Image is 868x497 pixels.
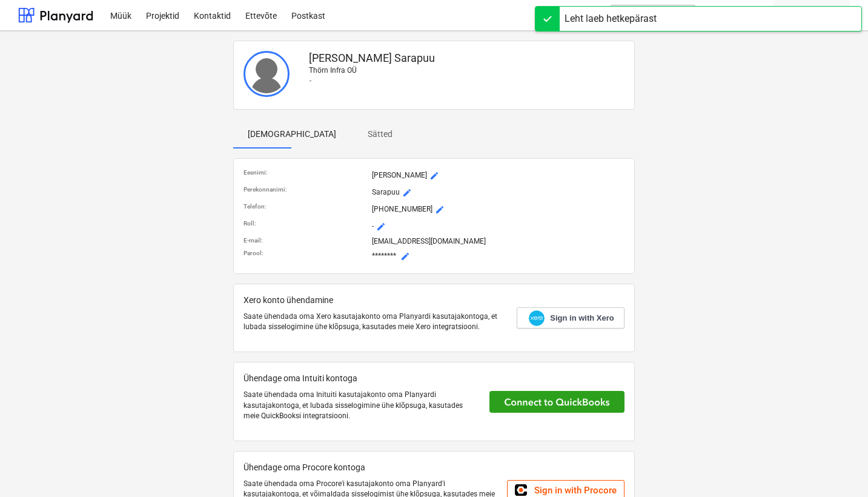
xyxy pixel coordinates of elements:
[244,236,367,244] p: E-mail :
[309,76,624,86] p: -
[372,168,624,183] p: [PERSON_NAME]
[365,128,394,141] p: Sätted
[372,236,624,247] p: [EMAIL_ADDRESS][DOMAIN_NAME]
[517,307,624,329] a: Sign in with Xero
[244,372,480,385] p: Ühendage oma Intuiti kontoga
[550,313,614,324] span: Sign in with Xero
[372,202,624,217] p: [PHONE_NUMBER]
[244,168,367,176] p: Eesnimi :
[402,188,412,198] span: mode_edit
[400,252,410,261] span: mode_edit
[435,205,445,215] span: mode_edit
[244,202,367,210] p: Telefon :
[244,51,290,97] img: User avatar
[244,185,367,193] p: Perekonnanimi :
[309,51,624,65] p: [PERSON_NAME] Sarapuu
[565,12,657,26] div: Leht laeb hetkepärast
[429,171,439,181] span: mode_edit
[534,485,617,496] span: Sign in with Procore
[244,461,497,474] p: Ühendage oma Procore kontoga
[244,219,367,227] p: Roll :
[244,294,507,307] p: Xero konto ühendamine
[244,390,480,421] p: Saate ühendada oma Inituiti kasutajakonto oma Planyardi kasutajakontoga, et lubada sisselogimine ...
[309,65,624,76] p: Thörn Infra OÜ
[376,222,386,232] span: mode_edit
[529,310,545,327] img: Xero logo
[807,439,868,497] iframe: Chat Widget
[244,249,367,257] p: Parool :
[244,312,507,332] p: Saate ühendada oma Xero kasutajakonto oma Planyardi kasutajakontoga, et lubada sisselogimine ühe ...
[248,128,336,141] p: [DEMOGRAPHIC_DATA]
[372,185,624,200] p: Sarapuu
[372,219,624,234] p: -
